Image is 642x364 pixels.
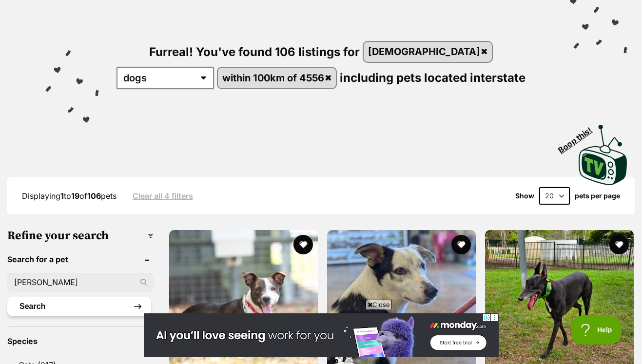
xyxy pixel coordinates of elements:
span: Furreal! You've found 106 listings for [149,44,360,58]
h3: Refine your search [7,229,154,243]
button: Search [7,297,151,316]
iframe: Advertisement [321,359,321,359]
a: Clear all 4 filters [133,192,193,200]
header: Species [7,337,154,345]
header: Search for a pet [7,255,154,264]
button: favourite [293,235,313,254]
span: Displaying to of pets [22,191,117,201]
input: Toby [7,273,154,291]
span: Close [366,300,392,309]
span: Read More [140,74,211,94]
span: Boop this! [557,119,602,154]
span: Show [515,192,534,200]
button: favourite [451,235,471,254]
a: within 100km of 4556 [218,68,336,88]
iframe: Help Scout Beacon - Open [571,315,623,345]
label: pets per page [575,192,620,200]
a: Boop this! [579,116,627,187]
strong: 19 [71,191,79,201]
button: favourite [609,235,629,254]
strong: 1 [60,191,64,201]
strong: 106 [87,191,101,201]
img: PetRescue TV logo [579,125,627,185]
a: [DEMOGRAPHIC_DATA] [364,42,492,62]
span: [DOMAIN_NAME] [108,96,219,116]
span: including pets located interstate [340,71,525,85]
